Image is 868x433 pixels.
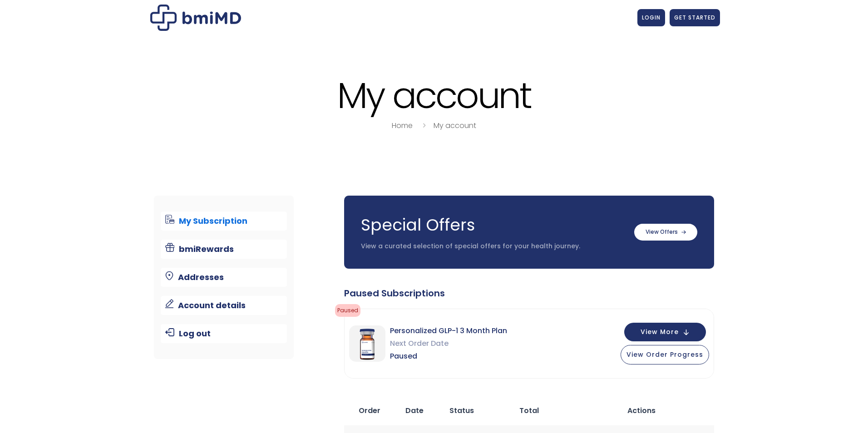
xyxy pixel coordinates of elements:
[519,405,539,416] span: Total
[161,268,287,287] a: Addresses
[419,120,429,131] i: breadcrumbs separator
[161,212,287,231] a: My Subscription
[621,345,709,364] button: View Order Progress
[161,296,287,315] a: Account details
[361,214,625,236] h3: Special Offers
[405,405,424,416] span: Date
[449,405,474,416] span: Status
[161,324,287,343] a: Log out
[361,242,625,251] p: View a curated selection of special offers for your health journey.
[359,405,380,416] span: Order
[670,9,720,26] a: GET STARTED
[390,337,507,350] span: Next Order Date
[161,240,287,259] a: bmiRewards
[150,5,241,31] img: My account
[624,323,706,341] button: View More
[626,350,703,359] span: View Order Progress
[637,9,665,26] a: LOGIN
[642,14,661,21] span: LOGIN
[335,304,360,317] span: Paused
[390,325,507,337] span: Personalized GLP-1 3 Month Plan
[349,325,385,362] img: Personalized GLP-1 3 Month Plan
[641,329,679,335] span: View More
[154,196,294,359] nav: Account pages
[627,405,656,416] span: Actions
[344,287,714,300] div: Paused Subscriptions
[392,120,413,131] a: Home
[148,76,720,115] h1: My account
[434,120,476,131] a: My account
[390,350,507,363] span: Paused
[674,14,715,21] span: GET STARTED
